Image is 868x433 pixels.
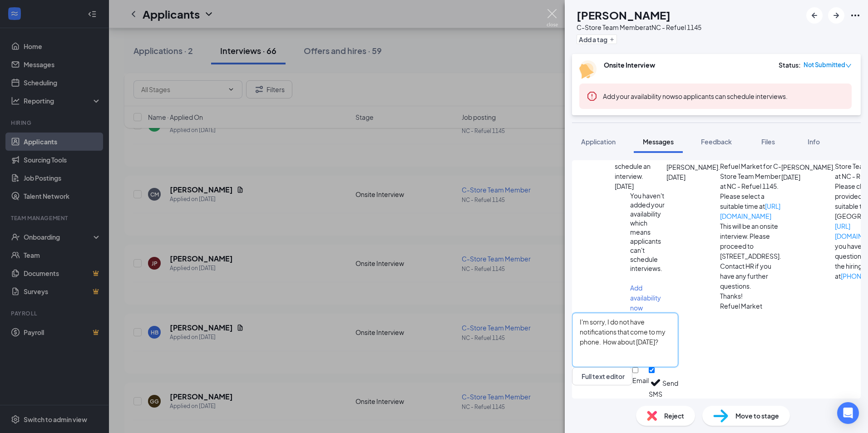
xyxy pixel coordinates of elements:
textarea: I'm sorry, I do not have notifications that come to my phone. How about [DATE]? [572,313,678,367]
a: Add availability now [630,284,661,312]
span: Messages [643,138,674,146]
span: Reject [664,411,684,421]
span: Feedback [701,138,732,146]
p: Great news! We'd like to invite you to an interview with Refuel Market for C-Store Team Member at... [720,131,781,221]
span: Info [808,138,820,146]
button: ArrowLeftNew [806,7,823,24]
div: C-Store Team Member at NC - Refuel 1145 [577,23,701,32]
button: Full text editorPen [572,367,632,385]
b: Onsite Interview [604,61,655,69]
span: Not Submitted [804,60,845,69]
svg: ArrowRight [831,10,842,21]
span: Move to stage [735,411,779,421]
span: [DATE] [781,172,800,182]
span: Application [581,138,616,146]
p: Thanks! [720,291,781,301]
svg: Checkmark [649,376,662,389]
button: ArrowRight [828,7,844,24]
button: Send [662,367,678,399]
p: This will be an onsite interview. Please proceed to [STREET_ADDRESS]. Contact HR if you have any ... [720,221,781,291]
svg: Ellipses [850,10,861,21]
span: so applicants can schedule interviews. [603,92,788,100]
span: [DATE] [666,172,686,182]
button: PlusAdd a tag [577,34,617,44]
span: [DATE] [615,181,634,191]
div: You haven't added your availability which means applicants can't schedule interviews. [630,191,666,273]
div: Email [632,376,649,385]
div: Open Intercom Messenger [837,402,859,424]
p: Refuel Market [720,301,781,311]
span: down [845,63,852,69]
div: Status : [779,60,801,69]
button: Add your availability now [603,92,675,101]
svg: Error [587,91,597,102]
span: Files [761,138,775,146]
svg: ArrowLeftNew [809,10,820,21]
input: SMS [649,367,655,373]
svg: Plus [609,37,615,42]
h1: [PERSON_NAME] [577,7,671,23]
div: SMS [649,389,662,399]
input: Email [632,367,638,373]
